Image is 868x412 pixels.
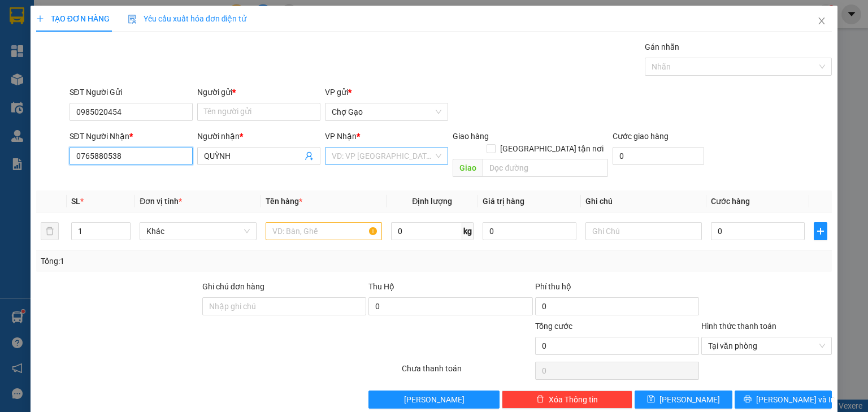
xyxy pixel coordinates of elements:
input: Dọc đường [483,159,608,177]
button: deleteXóa Thông tin [502,391,632,409]
button: [PERSON_NAME] [368,391,499,409]
span: Giao hàng [453,132,489,141]
span: save [647,395,655,404]
span: SL [71,197,80,206]
label: Hình thức thanh toán [701,322,776,331]
input: Ghi chú đơn hàng [202,297,366,315]
label: Cước giao hàng [613,132,669,141]
span: [PERSON_NAME] [404,393,465,406]
div: Phí thu hộ [535,280,699,297]
div: SĐT Người Gửi [70,86,193,98]
button: save[PERSON_NAME] [635,391,732,409]
div: Người gửi [197,86,320,98]
span: Xóa Thông tin [549,393,598,406]
input: VD: Bàn, Ghế [266,222,382,240]
span: [PERSON_NAME] [659,393,720,406]
label: Ghi chú đơn hàng [202,282,264,291]
th: Ghi chú [581,190,706,212]
span: Yêu cầu xuất hóa đơn điện tử [128,14,247,23]
button: Close [806,6,837,37]
input: Cước giao hàng [613,147,704,165]
span: plus [814,227,827,236]
span: VP Nhận [325,132,357,141]
span: TẠO ĐƠN HÀNG [36,14,110,23]
button: delete [41,222,59,240]
button: plus [814,222,827,240]
span: Giao [453,159,483,177]
span: close [817,16,826,25]
span: Khác [146,223,249,240]
span: Chợ Gạo [332,103,441,120]
span: Định lượng [412,197,452,206]
span: plus [36,15,44,23]
span: Đơn vị tính [140,197,182,206]
img: icon [128,15,137,24]
input: Ghi Chú [585,222,702,240]
span: printer [744,395,752,404]
span: delete [536,395,544,404]
div: Chưa thanh toán [401,362,533,382]
span: Giá trị hàng [483,197,524,206]
input: 0 [483,222,576,240]
div: Người nhận [197,130,320,142]
label: Gán nhãn [645,42,679,51]
div: Tổng: 1 [41,255,336,267]
button: printer[PERSON_NAME] và In [735,391,832,409]
div: SĐT Người Nhận [70,130,193,142]
div: VP gửi [325,86,448,98]
span: Tại văn phòng [708,337,825,354]
span: Tổng cước [535,322,572,331]
span: Cước hàng [711,197,750,206]
span: [GEOGRAPHIC_DATA] tận nơi [496,142,608,155]
span: Tên hàng [266,197,302,206]
span: user-add [305,151,314,161]
span: kg [462,222,474,240]
span: Thu Hộ [368,282,394,291]
span: [PERSON_NAME] và In [756,393,835,406]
